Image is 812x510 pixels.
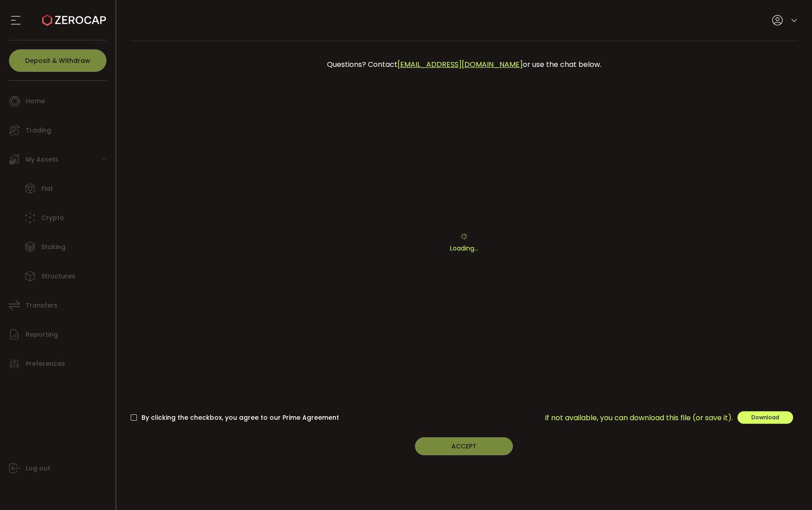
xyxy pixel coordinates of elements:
span: Trading [26,124,51,137]
span: By clicking the checkbox, you agree to our Prime Agreement [137,413,339,422]
span: Transfers [26,299,57,312]
span: Crypto [41,211,64,224]
button: Deposit & Withdraw [9,49,106,72]
span: Download [751,413,779,421]
span: Deposit & Withdraw [25,57,90,64]
span: Staking [41,241,66,254]
span: ACCEPT [451,442,477,451]
button: Download [737,411,793,424]
span: Structures [41,270,75,283]
a: [EMAIL_ADDRESS][DOMAIN_NAME] [397,59,523,70]
p: Loading... [131,244,798,253]
span: Log out [26,462,50,475]
span: My Assets [26,153,58,166]
span: Fiat [41,182,53,195]
button: ACCEPT [415,437,513,455]
span: Reporting [26,328,58,341]
span: If not available, you can download this file (or save it). [545,412,733,423]
span: Preferences [26,357,65,370]
div: Questions? Contact or use the chat below. [135,54,794,75]
span: Home [26,95,45,108]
